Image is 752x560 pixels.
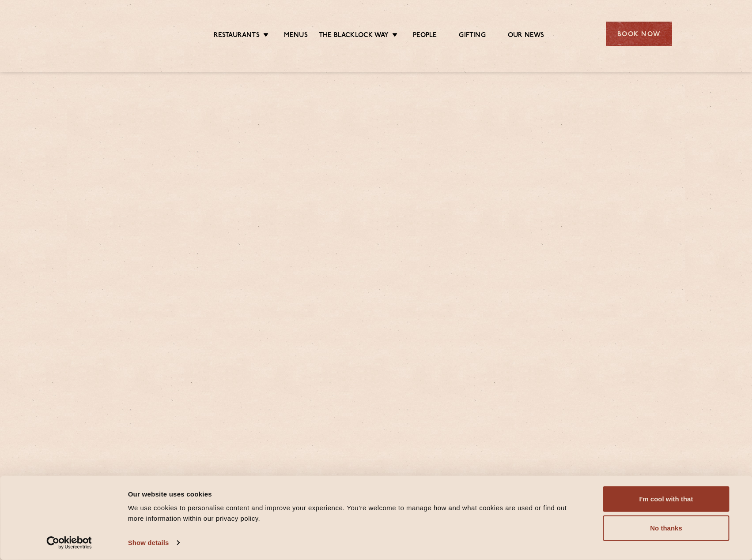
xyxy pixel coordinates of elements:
a: Restaurants [214,31,260,41]
div: Book Now [606,22,672,46]
a: Gifting [459,31,485,41]
a: The Blacklock Way [319,31,389,41]
a: Usercentrics Cookiebot - opens in a new window [30,536,108,549]
a: Menus [284,31,308,41]
a: Show details [128,536,179,549]
img: svg%3E [80,8,157,59]
button: No thanks [603,515,729,541]
button: I'm cool with that [603,486,729,512]
div: Our website uses cookies [128,489,583,499]
a: Our News [508,31,544,41]
a: People [413,31,437,41]
div: We use cookies to personalise content and improve your experience. You're welcome to manage how a... [128,503,583,524]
